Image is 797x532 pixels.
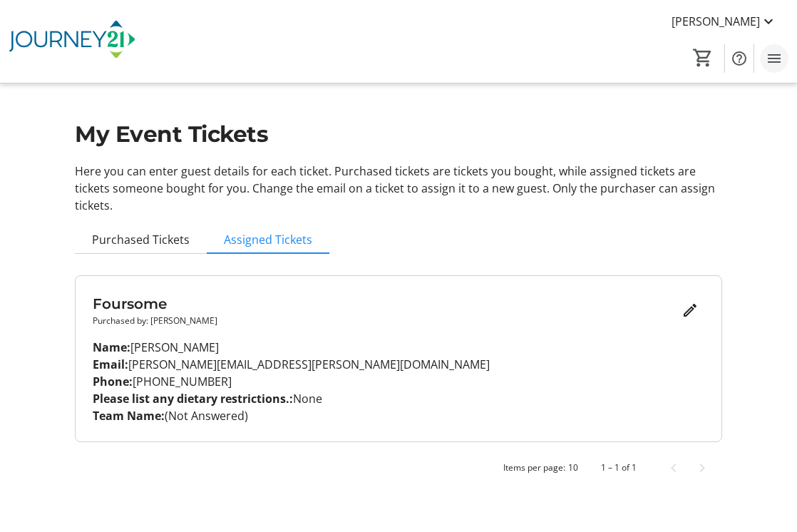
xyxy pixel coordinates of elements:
[75,454,722,482] mat-paginator: Select page
[660,10,788,33] button: [PERSON_NAME]
[672,13,760,30] span: [PERSON_NAME]
[93,339,130,355] strong: Name:
[93,390,704,407] p: None
[601,461,637,474] div: 1 – 1 of 1
[568,461,578,474] div: 10
[690,45,716,71] button: Cart
[165,408,248,424] span: (Not Answered)
[93,339,704,356] p: [PERSON_NAME]
[75,118,722,151] h1: My Event Tickets
[93,373,704,390] p: [PHONE_NUMBER]
[93,408,165,424] strong: Team Name:
[93,357,128,372] strong: Email:
[688,454,716,482] button: Next page
[93,293,676,314] h3: Foursome
[676,296,704,324] button: Edit
[760,44,788,73] button: Menu
[93,356,704,373] p: [PERSON_NAME][EMAIL_ADDRESS][PERSON_NAME][DOMAIN_NAME]
[224,234,312,245] span: Assigned Tickets
[92,234,190,245] span: Purchased Tickets
[93,374,133,389] strong: Phone:
[503,461,565,474] div: Items per page:
[659,454,688,482] button: Previous page
[9,6,135,77] img: Journey21's Logo
[725,44,754,73] button: Help
[75,163,722,214] p: Here you can enter guest details for each ticket. Purchased tickets are tickets you bought, while...
[93,391,293,406] strong: Please list any dietary restrictions.:
[93,314,676,327] p: Purchased by: [PERSON_NAME]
